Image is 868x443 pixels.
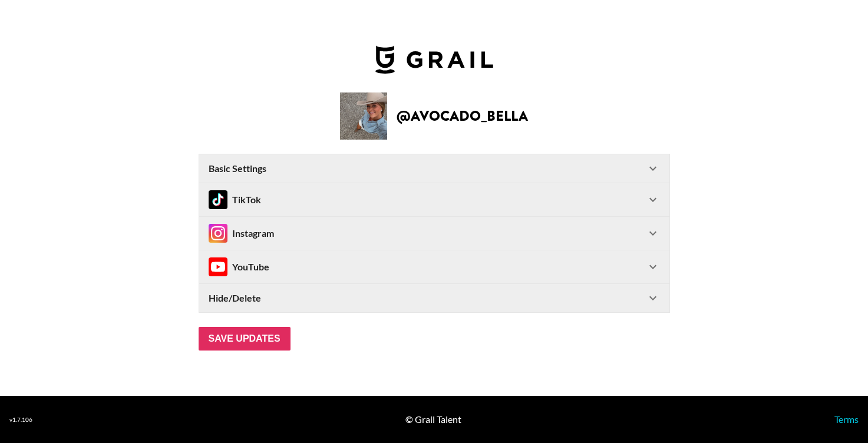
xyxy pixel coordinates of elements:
img: Creator [340,92,387,140]
div: Basic Settings [199,154,669,183]
div: © Grail Talent [405,414,461,425]
img: Grail Talent Logo [375,45,493,74]
div: Hide/Delete [199,284,669,312]
img: Instagram [209,224,227,243]
div: TikTokTikTok [199,183,669,216]
div: Instagram [209,224,274,243]
div: TikTok [209,190,261,209]
img: TikTok [209,190,227,209]
div: InstagramInstagram [199,217,669,250]
img: Instagram [209,257,227,276]
div: YouTube [209,257,269,276]
input: Save Updates [199,327,291,351]
strong: Hide/Delete [209,292,261,304]
a: Terms [834,414,859,425]
div: InstagramYouTube [199,250,669,283]
strong: Basic Settings [209,163,266,174]
div: v 1.7.106 [9,416,32,424]
h2: @ avocado_bella [397,109,528,123]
